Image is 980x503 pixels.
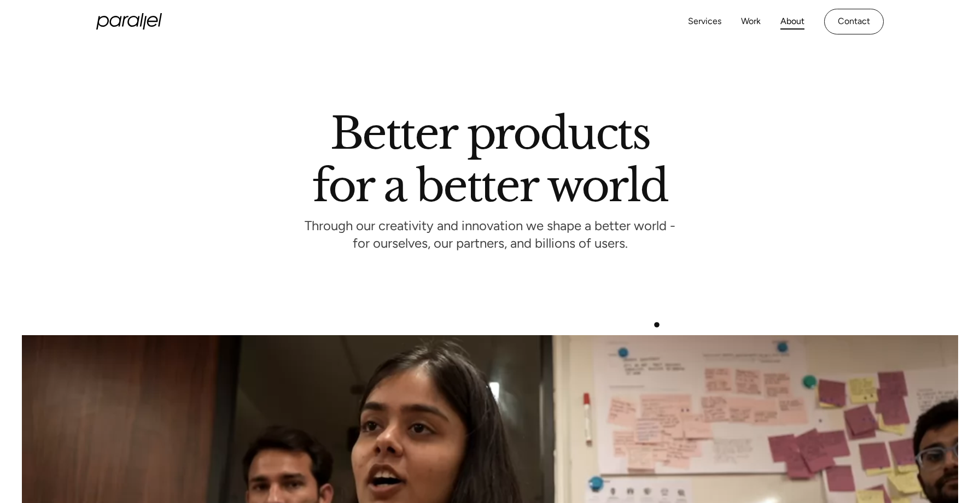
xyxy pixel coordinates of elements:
[688,14,721,30] a: Services
[780,14,804,30] a: About
[741,14,761,30] a: Work
[312,118,667,202] h1: Better products for a better world
[824,9,884,34] a: Contact
[305,221,675,251] p: Through our creativity and innovation we shape a better world - for ourselves, our partners, and ...
[96,13,162,30] a: home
